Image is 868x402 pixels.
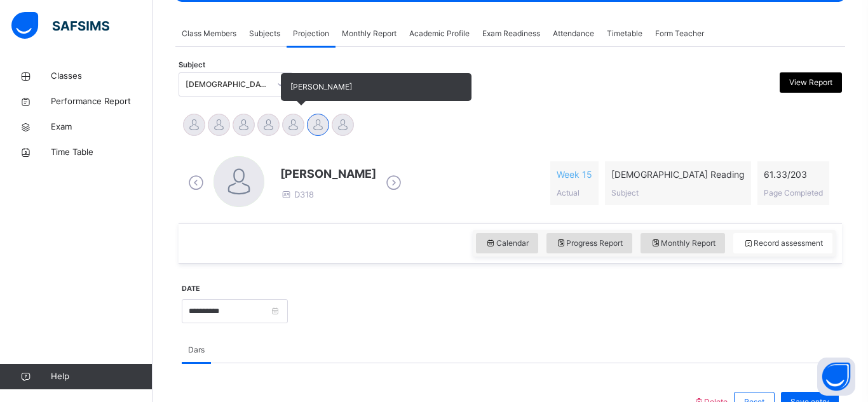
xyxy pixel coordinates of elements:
[764,168,823,181] span: 61.33 / 203
[553,28,594,39] span: Attendance
[249,28,280,39] span: Subjects
[280,189,314,199] span: D318
[290,82,352,91] span: [PERSON_NAME]
[182,28,236,39] span: Class Members
[817,358,855,396] button: Open asap
[11,12,109,39] img: safsims
[188,344,205,356] span: Dars
[51,70,153,83] span: Classes
[179,60,205,70] span: Subject
[557,168,592,181] span: Week 15
[280,165,376,182] span: [PERSON_NAME]
[485,238,529,249] span: Calendar
[789,77,832,88] span: View Report
[607,28,642,39] span: Timetable
[182,284,200,294] label: Date
[557,188,580,198] span: Actual
[409,28,470,39] span: Academic Profile
[51,370,152,383] span: Help
[655,28,704,39] span: Form Teacher
[611,188,639,198] span: Subject
[650,238,715,249] span: Monthly Report
[342,28,397,39] span: Monthly Report
[186,79,269,90] div: [DEMOGRAPHIC_DATA] Reading (007)
[611,168,745,181] span: [DEMOGRAPHIC_DATA] Reading
[482,28,540,39] span: Exam Readiness
[51,146,153,159] span: Time Table
[51,121,153,133] span: Exam
[51,95,153,108] span: Performance Report
[743,238,823,249] span: Record assessment
[764,188,823,198] span: Page Completed
[293,28,329,39] span: Projection
[556,238,623,249] span: Progress Report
